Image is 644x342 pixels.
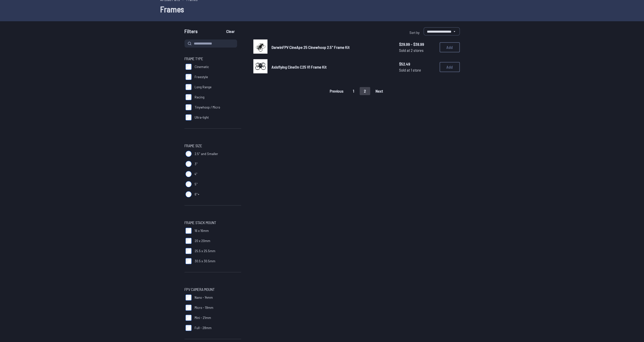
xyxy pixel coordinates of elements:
span: Micro - 19mm [195,305,213,310]
span: Frame Stack Mount [184,220,216,226]
span: Freestyle [195,74,208,79]
img: image [253,39,267,54]
span: Mini - 21mm [195,315,211,320]
span: 3" [195,161,198,166]
span: 6"+ [195,192,199,197]
span: Ultra-light [195,115,209,120]
input: Full - 28mm [185,325,192,331]
span: Frame Type [184,56,203,62]
input: 20 x 20mm [185,238,192,244]
img: image [253,59,267,73]
input: Freestyle [185,74,192,80]
span: Racing [195,95,204,100]
span: Nano - 14mm [195,295,213,300]
a: image [253,59,267,75]
a: Axisflying CineOn C25 V1 Frame Kit [272,64,391,70]
input: Mini - 21mm [185,315,192,321]
h1: Frames [160,3,484,15]
input: 25.5 x 25.5mm [185,248,192,254]
span: DarwinFPV CineApe 25 Cinewhoop 2.5" Frame Kit [272,45,350,50]
span: Sort by [409,30,420,35]
span: 16 x 16mm [195,228,209,233]
a: image [253,39,267,55]
button: 1 [349,87,359,95]
input: Long Range [185,84,192,90]
span: Previous [330,89,343,93]
input: Racing [185,94,192,100]
input: 3" [185,161,192,167]
span: 4" [195,172,197,177]
select: Sort by [424,27,460,35]
span: Tinywhoop / Micro [195,105,220,110]
input: Tinywhoop / Micro [185,104,192,110]
a: DarwinFPV CineApe 25 Cinewhoop 2.5" Frame Kit [272,44,391,50]
input: Cinematic [185,64,192,70]
input: 5" [185,181,192,187]
input: 30.5 x 30.5mm [185,258,192,264]
button: 2 [360,87,370,95]
span: FPV Camera Mount [184,286,215,292]
span: $52.49 [399,61,435,67]
button: Add [440,42,460,52]
span: Filters [184,27,198,37]
span: $29.99 - $38.99 [399,41,435,47]
input: 4" [185,171,192,177]
span: 20 x 20mm [195,238,210,243]
input: 2.5" and Smaller [185,151,192,157]
input: 16 x 16mm [185,228,192,234]
input: 6"+ [185,191,192,197]
span: 2.5" and Smaller [195,151,218,156]
span: Axisflying CineOn C25 V1 Frame Kit [272,65,327,69]
button: Clear [222,27,239,35]
span: Full - 28mm [195,325,212,330]
span: Cinematic [195,64,209,69]
button: Previous [325,87,348,95]
button: Add [440,62,460,72]
span: 30.5 x 30.5mm [195,259,215,264]
span: Long Range [195,84,212,90]
input: Micro - 19mm [185,305,192,311]
span: Frame Size [184,143,202,149]
span: Sold at 2 stores [399,47,435,53]
input: Nano - 14mm [185,294,192,301]
span: Sold at 1 store [399,67,435,73]
span: 25.5 x 25.5mm [195,248,215,253]
input: Ultra-light [185,114,192,120]
span: 5" [195,182,198,187]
